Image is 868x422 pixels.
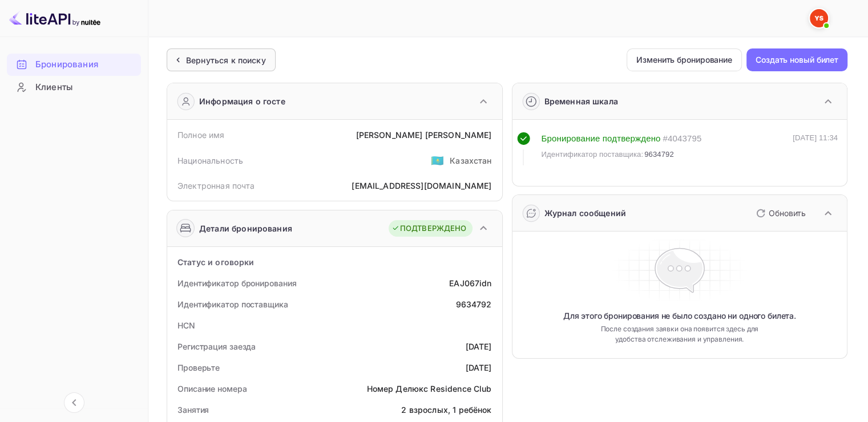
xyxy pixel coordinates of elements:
[431,150,444,171] span: США
[544,96,618,106] ya-tr-span: Временная шкала
[542,150,644,159] ya-tr-span: Идентификатор поставщика:
[7,76,141,98] a: Клиенты
[177,384,247,393] ya-tr-span: Описание номера
[627,48,742,71] button: Изменить бронирование
[749,204,810,222] button: Обновить
[663,132,701,145] div: # 4043795
[400,223,467,234] ya-tr-span: ПОДТВЕРЖДЕНО
[356,130,422,140] ya-tr-span: [PERSON_NAME]
[401,405,491,415] ya-tr-span: 2 взрослых, 1 ребёнок
[563,310,796,322] ya-tr-span: Для этого бронирования не было создано ни одного билета.
[793,133,838,142] ya-tr-span: [DATE] 11:34
[177,363,220,372] ya-tr-span: Проверьте
[199,222,292,234] ya-tr-span: Детали бронирования
[746,48,847,71] button: Создать новый билет
[177,156,243,165] ya-tr-span: Национальность
[177,130,225,140] ya-tr-span: Полное имя
[544,208,626,218] ya-tr-span: Журнал сообщений
[9,9,100,27] img: Логотип LiteAPI
[769,208,806,218] ya-tr-span: Обновить
[199,95,285,107] ya-tr-span: Информация о госте
[7,54,141,75] a: Бронирования
[35,81,72,94] ya-tr-span: Клиенты
[352,181,491,190] ya-tr-span: [EMAIL_ADDRESS][DOMAIN_NAME]
[425,130,492,140] ya-tr-span: [PERSON_NAME]
[177,257,255,267] ya-tr-span: Статус и оговорки
[466,362,492,374] div: [DATE]
[636,53,732,67] ya-tr-span: Изменить бронирование
[756,53,838,67] ya-tr-span: Создать новый билет
[431,154,444,167] ya-tr-span: 🇰🇿
[35,58,98,71] ya-tr-span: Бронирования
[64,392,84,413] button: Свернуть навигацию
[177,181,255,190] ya-tr-span: Электронная почта
[449,278,491,288] ya-tr-span: EAJ067idn
[603,133,661,143] ya-tr-span: подтверждено
[177,299,288,309] ya-tr-span: Идентификатор поставщика
[7,76,141,99] div: Клиенты
[177,320,195,330] ya-tr-span: HCN
[590,324,769,344] ya-tr-span: После создания заявки она появится здесь для удобства отслеживания и управления.
[466,340,492,352] div: [DATE]
[7,54,141,76] div: Бронирования
[450,156,491,165] ya-tr-span: Казахстан
[177,405,209,415] ya-tr-span: Занятия
[455,298,491,310] div: 9634792
[177,342,256,351] ya-tr-span: Регистрация заезда
[366,384,491,393] ya-tr-span: Номер Делюкс Residence Club
[810,9,828,27] img: Служба Поддержки Яндекса
[177,278,296,288] ya-tr-span: Идентификатор бронирования
[644,150,674,159] ya-tr-span: 9634792
[542,133,600,143] ya-tr-span: Бронирование
[186,55,266,65] ya-tr-span: Вернуться к поиску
